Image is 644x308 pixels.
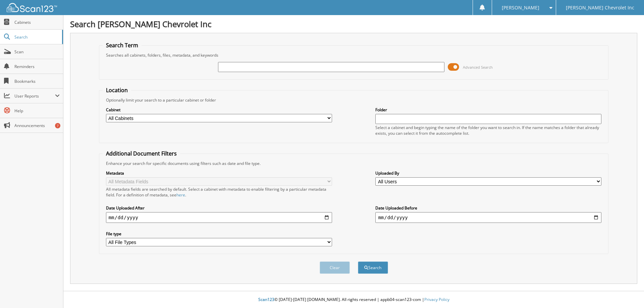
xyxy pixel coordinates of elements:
[103,42,142,49] legend: Search Term
[103,86,131,94] legend: Location
[375,212,601,223] input: end
[375,170,601,176] label: Uploaded By
[103,150,180,157] legend: Additional Document Filters
[7,3,57,12] img: scan123-logo-white.svg
[106,107,332,113] label: Cabinet
[375,125,601,136] div: Select a cabinet and begin typing the name of the folder you want to search in. If the name match...
[463,65,493,70] span: Advanced Search
[106,186,332,198] div: All metadata fields are searched by default. Select a cabinet with metadata to enable filtering b...
[375,107,601,113] label: Folder
[320,261,350,274] button: Clear
[14,19,60,25] span: Cabinets
[14,123,60,128] span: Announcements
[106,212,332,223] input: start
[14,78,60,84] span: Bookmarks
[106,170,332,176] label: Metadata
[106,231,332,237] label: File type
[424,297,449,302] a: Privacy Policy
[55,123,60,128] div: 7
[358,261,388,274] button: Search
[103,52,605,58] div: Searches all cabinets, folders, files, metadata, and keywords
[14,49,60,55] span: Scan
[103,97,605,103] div: Optionally limit your search to a particular cabinet or folder
[502,6,539,10] span: [PERSON_NAME]
[14,93,55,99] span: User Reports
[106,205,332,211] label: Date Uploaded After
[258,297,274,302] span: Scan123
[63,292,644,308] div: © [DATE]-[DATE] [DOMAIN_NAME]. All rights reserved | appb04-scan123-com |
[14,108,60,114] span: Help
[14,34,59,40] span: Search
[566,6,634,10] span: [PERSON_NAME] Chevrolet Inc
[14,64,60,69] span: Reminders
[70,18,637,29] h1: Search [PERSON_NAME] Chevrolet Inc
[176,192,185,198] a: here
[375,205,601,211] label: Date Uploaded Before
[103,161,605,166] div: Enhance your search for specific documents using filters such as date and file type.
